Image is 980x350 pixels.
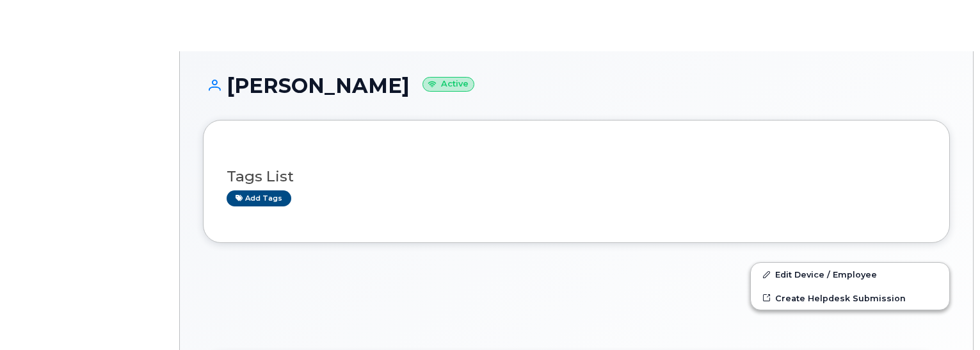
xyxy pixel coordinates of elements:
[203,74,950,97] h1: [PERSON_NAME]
[227,169,926,185] h3: Tags List
[751,263,949,286] a: Edit Device / Employee
[422,77,474,92] small: Active
[227,190,291,206] a: Add tags
[751,287,949,310] a: Create Helpdesk Submission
